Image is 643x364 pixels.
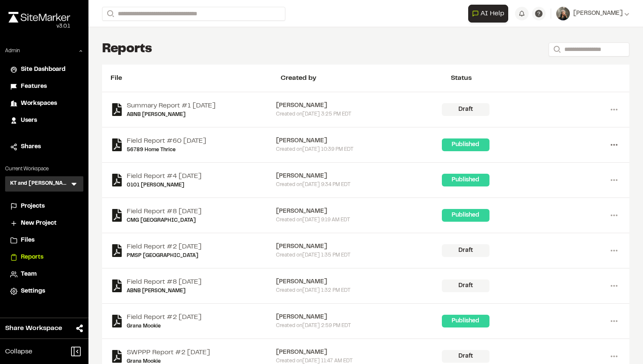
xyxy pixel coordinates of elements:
div: [PERSON_NAME] [276,172,441,181]
button: Open AI Assistant [468,5,508,23]
div: Published [442,209,489,222]
div: Created on [DATE] 3:25 PM EDT [276,110,441,118]
div: Created on [DATE] 1:32 PM EDT [276,287,441,294]
h3: KT and [PERSON_NAME] [10,180,70,188]
a: 0101 [PERSON_NAME] [127,181,202,189]
a: New Project [10,219,78,228]
p: Admin [5,47,20,55]
a: Site Dashboard [10,65,78,74]
a: Field Report #4 [DATE] [127,171,202,181]
span: Reports [21,253,43,262]
div: [PERSON_NAME] [276,101,441,110]
div: Status [451,73,621,83]
a: Reports [10,253,78,262]
span: Users [21,116,37,125]
div: Draft [442,279,489,292]
a: PMSP [GEOGRAPHIC_DATA] [127,252,202,260]
div: Created on [DATE] 2:59 PM EDT [276,322,441,330]
span: New Project [21,219,57,228]
div: File [111,73,281,83]
span: Features [21,82,47,91]
a: Settings [10,287,78,296]
a: Field Report #8 [DATE] [127,277,202,287]
div: Oh geez...please don't... [9,23,70,30]
a: Features [10,82,78,91]
a: Summary Report #1 [DATE] [127,101,216,111]
a: CMG [GEOGRAPHIC_DATA] [127,217,202,224]
span: AI Help [481,8,504,19]
a: Field Report #2 [DATE] [127,312,202,322]
span: Workspaces [21,99,57,108]
span: Site Dashboard [21,65,65,74]
span: Team [21,270,37,279]
a: Field Report #2 [DATE] [127,242,202,252]
a: SWPPP Report #2 [DATE] [127,347,210,358]
div: Draft [442,244,489,257]
span: [PERSON_NAME] [573,9,623,18]
div: [PERSON_NAME] [276,242,441,251]
span: Settings [21,287,45,296]
div: Created on [DATE] 10:39 PM EDT [276,146,441,153]
a: Workspaces [10,99,78,108]
div: Created by [281,73,451,83]
div: [PERSON_NAME] [276,348,441,357]
img: rebrand.png [9,12,70,23]
div: [PERSON_NAME] [276,136,441,146]
div: Created on [DATE] 9:19 AM EDT [276,216,441,224]
span: Projects [21,202,45,211]
a: Files [10,236,78,245]
div: Draft [442,103,489,116]
div: Published [442,315,489,327]
p: Current Workspace [5,165,83,173]
a: 56789 Home Thrice [127,146,206,154]
a: ABNB [PERSON_NAME] [127,111,216,119]
a: Field Report #60 [DATE] [127,136,206,146]
span: Collapse [5,347,32,357]
a: Team [10,270,78,279]
div: [PERSON_NAME] [276,277,441,287]
div: Open AI Assistant [468,5,512,23]
button: Search [102,7,117,21]
a: Field Report #8 [DATE] [127,206,202,217]
span: Files [21,236,34,245]
div: Created on [DATE] 9:34 PM EDT [276,181,441,189]
div: Created on [DATE] 1:35 PM EDT [276,251,441,259]
span: Shares [21,142,41,152]
a: Shares [10,142,78,152]
button: [PERSON_NAME] [556,7,629,20]
img: User [556,7,570,20]
span: Share Workspace [5,323,62,333]
button: Search [549,42,564,56]
div: [PERSON_NAME] [276,207,441,216]
a: Grana Mookie [127,322,202,330]
div: Draft [442,350,489,363]
a: Users [10,116,78,125]
h1: Reports [102,41,152,58]
a: Projects [10,202,78,211]
div: Published [442,138,489,151]
div: Published [442,174,489,186]
a: ABNB [PERSON_NAME] [127,287,202,295]
div: [PERSON_NAME] [276,313,441,322]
